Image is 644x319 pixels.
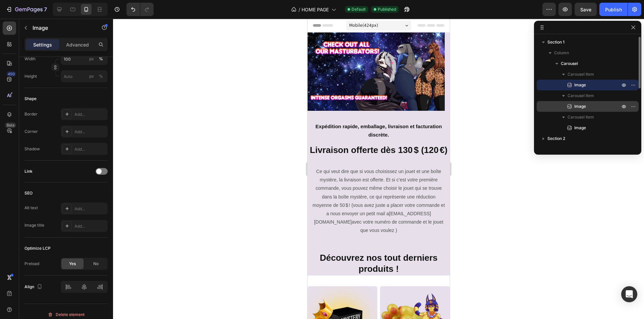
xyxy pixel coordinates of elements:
[547,146,566,153] span: Section 3
[3,3,50,16] button: 7
[24,190,33,196] div: SEO
[547,135,565,142] span: Section 2
[69,261,76,267] span: Yes
[74,111,106,117] div: Add...
[24,283,44,292] div: Align
[24,222,44,228] div: Image title
[554,50,569,56] span: Column
[74,206,106,212] div: Add...
[89,73,94,79] div: px
[568,114,594,121] span: Carousel Item
[66,41,89,48] p: Advanced
[88,72,96,80] button: %
[126,3,154,16] div: Undo/Redo
[33,24,90,32] p: Image
[24,245,51,251] div: Optimize LCP
[5,123,16,128] div: Beta
[352,6,366,12] span: Default
[24,96,37,102] div: Shape
[48,311,85,319] div: Delete element
[574,103,586,110] span: Image
[99,73,103,79] div: %
[599,3,628,16] button: Publish
[621,286,637,302] div: Open Intercom Messenger
[61,53,108,65] input: px%
[574,125,586,131] span: Image
[24,111,38,117] div: Border
[568,71,594,78] span: Carousel Item
[97,72,105,80] button: px
[547,39,565,46] span: Section 1
[24,205,38,211] div: Alt text
[605,6,622,13] div: Publish
[74,129,106,135] div: Add...
[299,6,300,13] span: /
[24,146,40,152] div: Shadow
[574,82,586,88] span: Image
[74,146,106,152] div: Add...
[6,71,16,77] div: 450
[24,73,37,79] label: Height
[24,129,38,135] div: Corner
[24,56,36,62] label: Width
[24,168,33,174] div: Link
[97,55,105,63] button: px
[302,6,329,13] span: HOME PAGE
[568,92,594,99] span: Carousel Item
[308,19,450,319] iframe: To enrich screen reader interactions, please activate Accessibility in Grammarly extension settings
[99,56,103,62] div: %
[24,261,39,267] div: Preload
[378,6,396,12] span: Published
[89,56,94,62] div: px
[44,5,47,13] p: 7
[561,60,578,67] span: Carousel
[88,55,96,63] button: %
[580,7,591,12] span: Save
[575,3,597,16] button: Save
[61,70,108,82] input: px%
[93,261,99,267] span: No
[74,223,106,229] div: Add...
[33,41,52,48] p: Settings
